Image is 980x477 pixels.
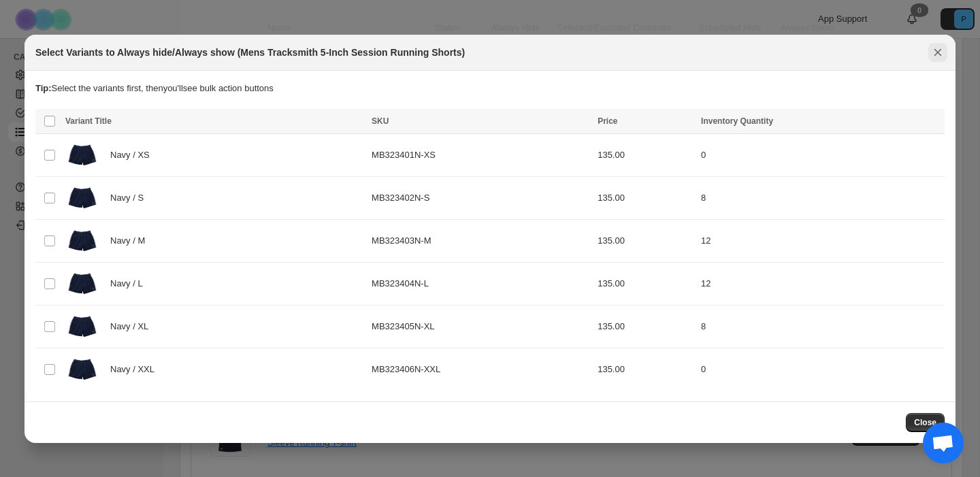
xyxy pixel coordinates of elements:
td: 135.00 [593,305,697,348]
button: Close [906,413,945,432]
span: Close [914,417,936,428]
span: Inventory Quantity [701,116,773,126]
span: Navy / L [110,277,150,291]
span: SKU [372,116,389,126]
img: Mens-Tracksmith-5-Inch-Session-Running-Shorts-Navy-MB323401N.jpg [65,310,99,344]
span: Navy / M [110,234,152,248]
img: Mens-Tracksmith-5-Inch-Session-Running-Shorts-Navy-MB323401N.jpg [65,138,99,172]
span: Variant Title [65,116,112,126]
td: MB323403N-M [367,219,593,262]
span: Price [598,116,617,126]
span: Navy / XL [110,320,156,333]
span: Navy / XXL [110,363,161,376]
td: MB323401N-XS [367,133,593,176]
td: 12 [697,219,945,262]
a: Open chat [923,423,964,463]
td: 135.00 [593,176,697,219]
td: 12 [697,262,945,305]
img: Mens-Tracksmith-5-Inch-Session-Running-Shorts-Navy-MB323401N.jpg [65,267,99,301]
img: Mens-Tracksmith-5-Inch-Session-Running-Shorts-Navy-MB323401N.jpg [65,352,99,386]
td: MB323406N-XXL [367,348,593,391]
td: MB323405N-XL [367,305,593,348]
td: 135.00 [593,262,697,305]
td: MB323404N-L [367,262,593,305]
strong: Tip: [35,83,52,93]
span: Navy / S [110,191,151,205]
td: 135.00 [593,348,697,391]
td: 135.00 [593,133,697,176]
span: Navy / XS [110,148,157,162]
h2: Select Variants to Always hide/Always show (Mens Tracksmith 5-Inch Session Running Shorts) [35,46,465,59]
td: 8 [697,305,945,348]
img: Mens-Tracksmith-5-Inch-Session-Running-Shorts-Navy-MB323401N.jpg [65,181,99,215]
img: Mens-Tracksmith-5-Inch-Session-Running-Shorts-Navy-MB323401N.jpg [65,224,99,258]
td: 0 [697,348,945,391]
td: MB323402N-S [367,176,593,219]
td: 8 [697,176,945,219]
td: 135.00 [593,219,697,262]
p: Select the variants first, then you'll see bulk action buttons [35,82,945,95]
button: Close [928,43,947,62]
td: 0 [697,133,945,176]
